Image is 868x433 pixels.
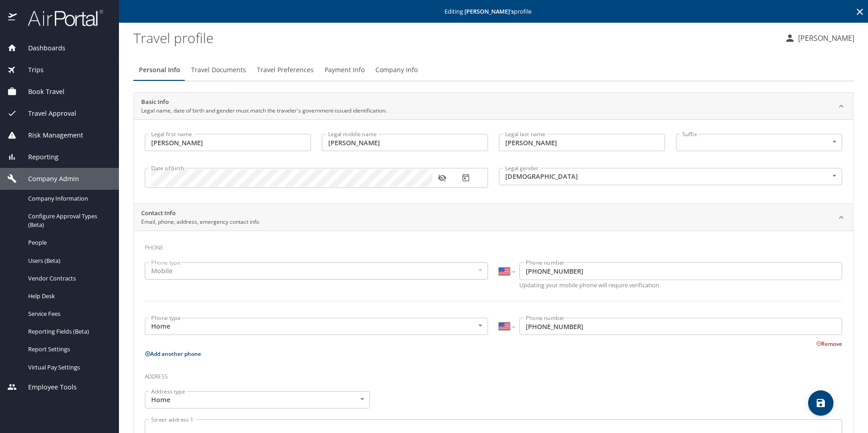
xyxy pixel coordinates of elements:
[139,64,180,76] span: Personal Info
[28,194,108,203] span: Company Information
[28,212,108,229] span: Configure Approval Types (Beta)
[17,43,65,53] span: Dashboards
[145,350,201,358] button: Add another phone
[28,310,108,318] span: Service Fees
[28,274,108,283] span: Vendor Contracts
[141,107,387,115] p: Legal name, date of birth and gender must match the traveler's government-issued identification.
[145,391,370,408] div: Home
[191,64,246,76] span: Travel Documents
[808,390,833,416] button: save
[18,9,103,27] img: airportal-logo.png
[17,108,76,118] span: Travel Approval
[122,9,865,15] p: Editing profile
[134,119,853,203] div: Basic InfoLegal name, date of birth and gender must match the traveler's government-issued identi...
[499,168,842,185] div: [DEMOGRAPHIC_DATA]
[28,345,108,354] span: Report Settings
[141,209,259,218] h2: Contact Info
[325,64,365,76] span: Payment Info
[133,59,853,81] div: Profile
[17,65,44,75] span: Trips
[28,363,108,372] span: Virtual Pay Settings
[145,262,488,280] div: Mobile
[28,327,108,336] span: Reporting Fields (Beta)
[17,130,83,140] span: Risk Management
[145,318,488,335] div: Home
[28,256,108,265] span: Users (Beta)
[257,64,314,76] span: Travel Preferences
[141,218,259,226] p: Email, phone, address, emergency contact info
[375,64,418,76] span: Company Info
[17,174,79,184] span: Company Admin
[676,134,842,151] div: ​
[28,292,108,300] span: Help Desk
[17,152,59,162] span: Reporting
[519,282,842,288] p: Updating your mobile phone will require verification
[145,367,842,382] h3: Address
[133,24,777,52] h1: Travel profile
[781,30,858,46] button: [PERSON_NAME]
[134,204,853,231] div: Contact InfoEmail, phone, address, emergency contact info
[145,238,842,253] h3: Phone
[816,340,842,348] button: Remove
[141,98,387,107] h2: Basic Info
[795,33,854,44] p: [PERSON_NAME]
[8,9,18,27] img: icon-airportal.png
[17,382,77,392] span: Employee Tools
[17,87,64,97] span: Book Travel
[134,93,853,120] div: Basic InfoLegal name, date of birth and gender must match the traveler's government-issued identi...
[28,238,108,247] span: People
[464,7,514,15] strong: [PERSON_NAME] 's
